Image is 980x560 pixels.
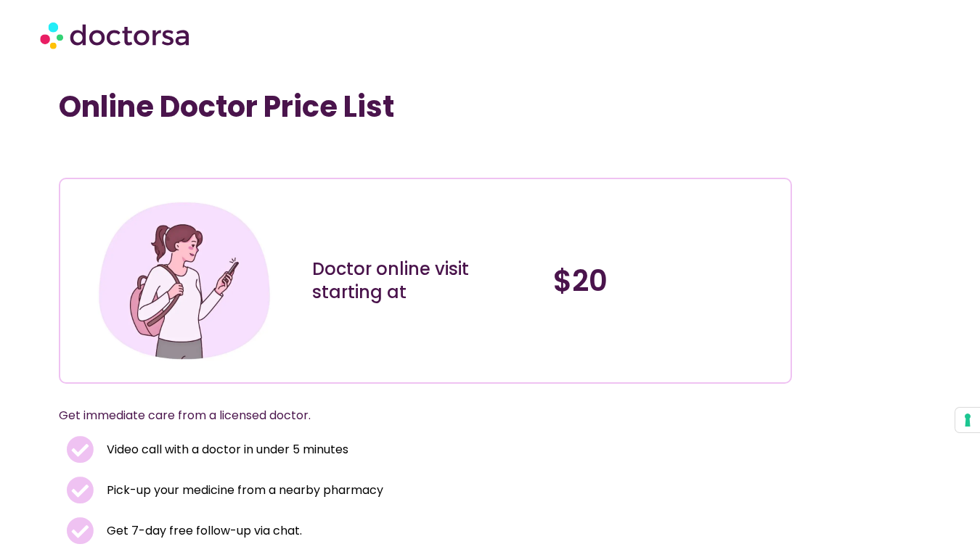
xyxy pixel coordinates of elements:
span: Pick-up your medicine from a nearby pharmacy [103,480,383,501]
iframe: Customer reviews powered by Trustpilot [66,146,284,163]
div: Doctor online visit starting at [312,258,539,304]
span: Get 7-day free follow-up via chat. [103,521,302,541]
span: Video call with a doctor in under 5 minutes [103,440,348,460]
button: Your consent preferences for tracking technologies [955,408,980,432]
p: Get immediate care from a licensed doctor. [59,405,757,426]
h1: Online Doctor Price List [59,89,792,124]
img: Illustration depicting a young woman in a casual outfit, engaged with her smartphone. She has a p... [94,190,275,371]
h4: $20 [553,263,780,298]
